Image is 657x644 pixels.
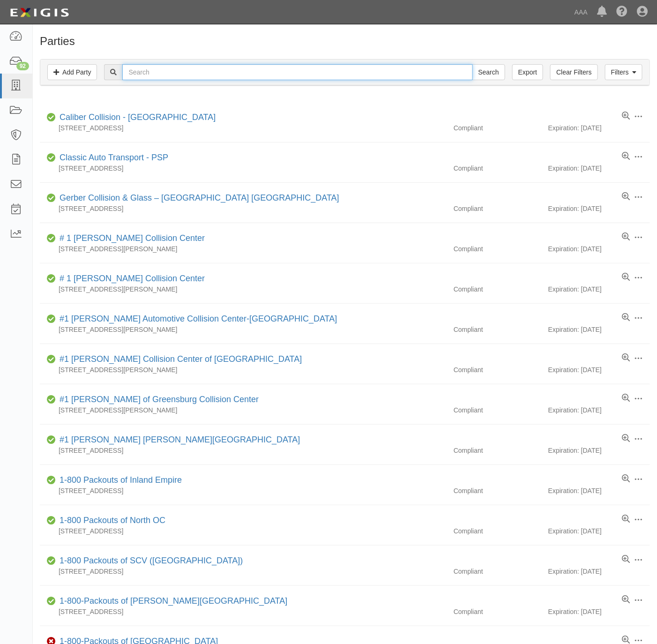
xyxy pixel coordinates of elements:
[40,244,447,254] div: [STREET_ADDRESS][PERSON_NAME]
[60,153,168,162] a: Classic Auto Transport - PSP
[548,567,650,576] div: Expiration: [DATE]
[60,314,337,323] a: #1 [PERSON_NAME] Automotive Collision Center-[GEOGRAPHIC_DATA]
[60,354,302,364] a: #1 [PERSON_NAME] Collision Center of [GEOGRAPHIC_DATA]
[60,395,259,404] a: #1 [PERSON_NAME] of Greensburg Collision Center
[7,4,72,21] img: logo-5460c22ac91f19d4615b14bd174203de0afe785f0fc80cf4dbbc73dc1793850b.png
[622,232,630,242] a: View results summary
[447,446,548,455] div: Compliant
[60,556,243,565] a: 1-800 Packouts of SCV ([GEOGRAPHIC_DATA])
[47,316,56,322] i: Compliant
[622,313,630,322] a: View results summary
[40,486,447,495] div: [STREET_ADDRESS]
[60,475,182,485] a: 1-800 Packouts of Inland Empire
[622,595,630,605] a: View results summary
[40,123,447,133] div: [STREET_ADDRESS]
[548,204,650,213] div: Expiration: [DATE]
[40,405,447,415] div: [STREET_ADDRESS][PERSON_NAME]
[622,353,630,363] a: View results summary
[47,155,56,161] i: Compliant
[56,112,216,124] div: Caliber Collision - Gainesville
[47,195,56,202] i: Compliant
[622,434,630,443] a: View results summary
[56,555,243,567] div: 1-800 Packouts of SCV (Santa Clarita Valley)
[40,607,447,616] div: [STREET_ADDRESS]
[56,192,339,204] div: Gerber Collision & Glass – Houston Brighton
[622,112,630,121] a: View results summary
[622,515,630,524] a: View results summary
[447,325,548,334] div: Compliant
[550,64,597,80] a: Clear Filters
[447,607,548,616] div: Compliant
[40,325,447,334] div: [STREET_ADDRESS][PERSON_NAME]
[122,64,472,80] input: Search
[548,123,650,133] div: Expiration: [DATE]
[56,232,205,245] div: # 1 Cochran Collision Center
[548,486,650,495] div: Expiration: [DATE]
[548,365,650,374] div: Expiration: [DATE]
[548,244,650,254] div: Expiration: [DATE]
[60,596,287,606] a: 1-800-Packouts of [PERSON_NAME][GEOGRAPHIC_DATA]
[616,7,627,18] i: Help Center - Complianz
[447,365,548,374] div: Compliant
[548,446,650,455] div: Expiration: [DATE]
[40,164,447,173] div: [STREET_ADDRESS]
[548,526,650,536] div: Expiration: [DATE]
[60,193,339,202] a: Gerber Collision & Glass – [GEOGRAPHIC_DATA] [GEOGRAPHIC_DATA]
[47,558,56,564] i: Compliant
[447,405,548,415] div: Compliant
[512,64,543,80] a: Export
[40,35,650,47] h1: Parties
[60,233,205,243] a: # 1 [PERSON_NAME] Collision Center
[447,285,548,294] div: Compliant
[622,192,630,202] a: View results summary
[622,152,630,161] a: View results summary
[47,397,56,403] i: Compliant
[56,474,182,487] div: 1-800 Packouts of Inland Empire
[47,64,97,80] a: Add Party
[47,517,56,524] i: Compliant
[622,394,630,403] a: View results summary
[60,112,216,122] a: Caliber Collision - [GEOGRAPHIC_DATA]
[40,365,447,374] div: [STREET_ADDRESS][PERSON_NAME]
[47,356,56,363] i: Compliant
[605,64,642,80] a: Filters
[56,394,259,406] div: #1 Cochran of Greensburg Collision Center
[56,434,300,446] div: #1 Cochran Robinson Township
[60,516,165,525] a: 1-800 Packouts of North OC
[56,273,205,285] div: # 1 Cochran Collision Center
[447,123,548,133] div: Compliant
[47,477,56,484] i: Compliant
[447,526,548,536] div: Compliant
[47,437,56,443] i: Compliant
[56,595,287,607] div: 1-800-Packouts of Beverly Hills
[548,405,650,415] div: Expiration: [DATE]
[56,353,302,366] div: #1 Cochran Collision Center of Greensburg
[447,164,548,173] div: Compliant
[47,114,56,121] i: Compliant
[56,152,168,164] div: Classic Auto Transport - PSP
[40,204,447,213] div: [STREET_ADDRESS]
[56,313,337,325] div: #1 Cochran Automotive Collision Center-Monroeville
[447,567,548,576] div: Compliant
[548,325,650,334] div: Expiration: [DATE]
[40,567,447,576] div: [STREET_ADDRESS]
[47,235,56,242] i: Compliant
[447,486,548,495] div: Compliant
[622,273,630,282] a: View results summary
[447,244,548,254] div: Compliant
[548,285,650,294] div: Expiration: [DATE]
[40,446,447,455] div: [STREET_ADDRESS]
[622,555,630,564] a: View results summary
[16,62,29,70] div: 92
[622,474,630,484] a: View results summary
[40,285,447,294] div: [STREET_ADDRESS][PERSON_NAME]
[472,64,505,80] input: Search
[570,3,592,22] a: AAA
[56,515,165,527] div: 1-800 Packouts of North OC
[47,598,56,605] i: Compliant
[548,607,650,616] div: Expiration: [DATE]
[40,526,447,536] div: [STREET_ADDRESS]
[47,276,56,282] i: Compliant
[60,274,205,283] a: # 1 [PERSON_NAME] Collision Center
[447,204,548,213] div: Compliant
